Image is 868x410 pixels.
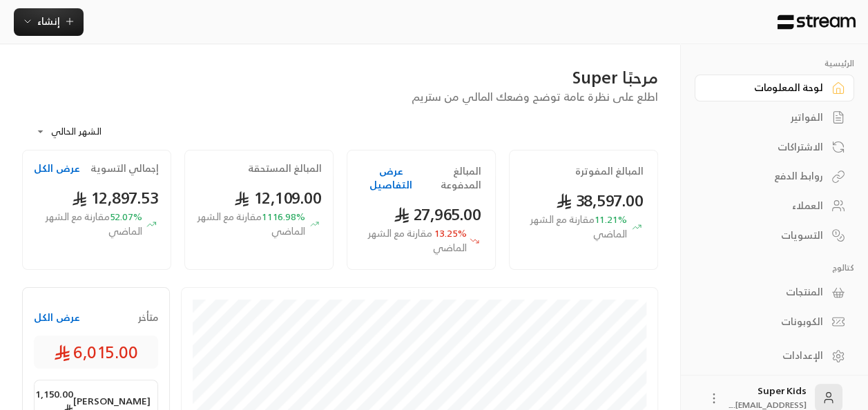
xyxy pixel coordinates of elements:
span: مقارنة مع الشهر الماضي [46,208,142,240]
a: روابط الدفع [695,163,854,190]
span: 11.21 % [523,213,627,242]
h2: المبالغ المدفوعة [421,164,481,192]
span: 1116.98 % [196,210,305,239]
div: لوحة المعلومات [712,81,823,95]
span: 13.25 % [361,226,467,255]
p: الرئيسية [695,58,854,69]
span: 6,015.00 [54,341,138,363]
span: اطلع على نظرة عامة توضح وضعك المالي من ستريم [412,87,658,106]
span: 38,597.00 [556,186,644,215]
div: روابط الدفع [712,169,823,183]
a: المنتجات [695,279,854,306]
div: التسويات [712,228,823,242]
div: الفواتير [712,110,823,124]
span: متأخر [138,311,158,324]
a: العملاء [695,193,854,219]
button: عرض الكل [34,311,80,324]
p: كتالوج [695,262,854,273]
a: الكوبونات [695,309,854,335]
h2: المبالغ المستحقة [248,162,322,175]
span: 12,109.00 [234,184,322,212]
div: الاشتراكات [712,140,823,154]
span: مقارنة مع الشهر الماضي [197,208,305,240]
span: 27,965.00 [394,200,481,228]
img: Logo [776,14,857,30]
div: الإعدادات [712,349,823,362]
a: الإعدادات [695,342,854,369]
button: إنشاء [14,8,84,36]
span: [PERSON_NAME] [73,394,151,408]
a: الاشتراكات [695,133,854,160]
div: مرحبًا Super [22,66,658,88]
button: عرض التفاصيل [361,164,421,192]
a: لوحة المعلومات [695,75,854,101]
a: التسويات [695,222,854,248]
span: مقارنة مع الشهر الماضي [530,211,627,242]
div: الكوبونات [712,315,823,329]
span: مقارنة مع الشهر الماضي [368,224,467,256]
div: العملاء [712,199,823,213]
a: الفواتير [695,104,854,131]
h2: المبالغ المفوترة [575,164,644,178]
div: الشهر الحالي [29,114,133,150]
div: المنتجات [712,285,823,299]
button: عرض الكل [34,162,80,175]
span: 12,897.53 [72,184,160,212]
span: 52.07 % [34,210,142,239]
h2: إجمالي التسوية [90,162,159,175]
span: إنشاء [37,12,60,30]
